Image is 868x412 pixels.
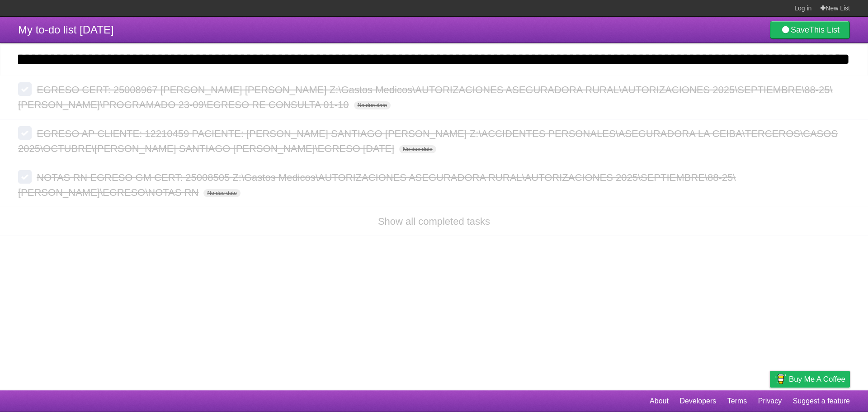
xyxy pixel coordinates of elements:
[727,393,747,410] a: Terms
[789,371,845,387] span: Buy me a coffee
[18,82,32,96] label: Done
[679,393,716,410] a: Developers
[203,189,240,197] span: No due date
[774,371,787,387] img: Buy me a coffee
[793,393,850,410] a: Suggest a feature
[809,25,840,34] b: This List
[399,145,436,153] span: No due date
[354,101,391,109] span: No due date
[18,128,838,154] span: EGRESO AP CLIENTE: 12210459 PACIENTE: [PERSON_NAME] SANTIAGO [PERSON_NAME] Z:\ACCIDENTES PERSONAL...
[770,371,850,388] a: Buy me a coffee
[18,84,833,110] span: EGRESO CERT: 25008967 [PERSON_NAME] [PERSON_NAME] Z:\Gastos Medicos\AUTORIZACIONES ASEGURADORA RU...
[650,393,669,410] a: About
[378,216,490,227] a: Show all completed tasks
[18,24,114,36] span: My to-do list [DATE]
[770,21,850,39] a: SaveThis List
[18,170,32,184] label: Done
[758,393,782,410] a: Privacy
[18,126,32,140] label: Done
[18,172,736,198] span: NOTAS RN EGRESO GM CERT: 25008505 Z:\Gastos Medicos\AUTORIZACIONES ASEGURADORA RURAL\AUTORIZACION...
